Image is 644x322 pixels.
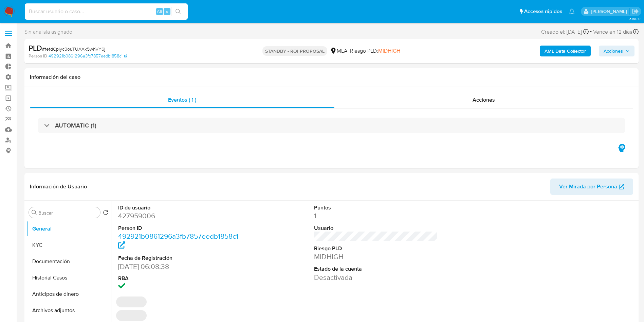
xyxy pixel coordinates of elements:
dt: RBA [118,275,242,282]
button: Ver Mirada por Persona [550,179,633,195]
dd: Desactivada [314,273,438,282]
span: Riesgo PLD: [350,47,400,55]
div: MLA [330,47,347,55]
button: KYC [26,237,111,253]
h1: Información del caso [30,74,633,81]
span: Acciones [604,46,623,56]
dt: Riesgo PLD [314,245,438,252]
a: 492921b0861296a3fb7857eedb1858c1 [49,53,127,59]
b: PLD [29,43,42,53]
button: Archivos adjuntos [26,302,111,319]
h3: AUTOMATIC (1) [55,122,96,129]
dd: 1 [314,211,438,221]
span: # fetdCpIyc9ouTUAXk5whVY6j [42,46,105,52]
b: AML Data Collector [545,46,586,56]
div: Creado el: [DATE] [541,27,589,36]
button: Documentación [26,253,111,270]
button: Volver al orden por defecto [103,210,108,217]
span: - [590,27,592,36]
span: Accesos rápidos [524,8,562,15]
dt: Usuario [314,224,438,232]
span: ‌ [260,296,291,307]
span: ‌ [116,296,147,307]
span: ‌ [224,296,255,307]
span: ‌ [188,296,219,307]
dd: 427959006 [118,211,242,221]
span: Eventos ( 1 ) [168,96,196,104]
button: Historial Casos [26,270,111,286]
span: Acciones [473,96,495,104]
b: Person ID [29,53,47,59]
p: STANDBY - ROI PROPOSAL [262,46,327,56]
span: Ver Mirada por Persona [559,179,617,195]
span: Alt [157,8,162,15]
h1: Información de Usuario [30,183,87,190]
button: Anticipos de dinero [26,286,111,302]
span: ‌ [152,296,183,307]
span: s [166,8,168,15]
a: 492921b0861296a3fb7857eedb1858c1 [118,231,238,251]
dt: Puntos [314,204,438,211]
dd: [DATE] 06:08:38 [118,262,242,271]
dt: Person ID [118,224,242,232]
input: Buscar usuario o caso... [25,7,188,16]
button: search-icon [171,7,185,16]
button: AML Data Collector [540,46,591,56]
span: MIDHIGH [378,47,400,55]
dt: Fecha de Registración [118,254,242,262]
div: AUTOMATIC (1) [38,118,625,133]
a: Notificaciones [569,9,575,14]
span: Sin analista asignado [24,28,72,36]
button: General [26,221,111,237]
button: Acciones [599,46,634,56]
a: Salir [632,8,639,15]
input: Buscar [38,210,97,216]
dt: ID de usuario [118,204,242,211]
dt: Estado de la cuenta [314,265,438,273]
dd: MIDHIGH [314,252,438,261]
button: Buscar [32,210,37,215]
p: gustavo.deseta@mercadolibre.com [591,8,629,15]
span: Vence en 12 días [593,28,632,36]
